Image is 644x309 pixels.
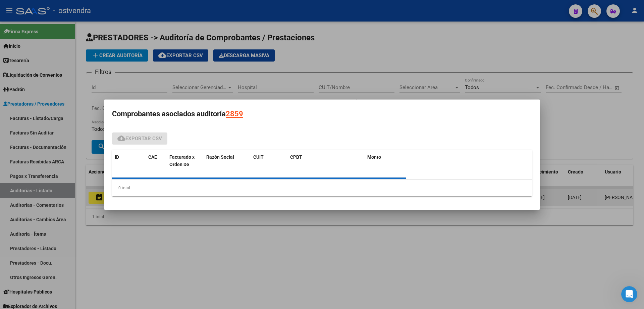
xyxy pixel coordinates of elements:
[112,180,532,196] div: 0 total
[365,150,412,180] datatable-header-cell: Monto
[115,154,119,160] span: ID
[146,150,167,180] datatable-header-cell: CAE
[287,150,365,180] datatable-header-cell: CPBT
[621,286,637,302] iframe: Intercom live chat
[167,150,204,180] datatable-header-cell: Facturado x Orden De
[117,136,162,142] span: Exportar CSV
[112,108,532,120] h3: Comprobantes asociados auditoría
[112,132,167,145] button: Exportar CSV
[251,150,287,180] datatable-header-cell: CUIT
[226,108,243,120] div: 2859
[148,154,157,160] span: CAE
[290,154,302,160] span: CPBT
[253,154,264,160] span: CUIT
[204,150,251,180] datatable-header-cell: Razón Social
[169,154,195,167] span: Facturado x Orden De
[112,150,146,180] datatable-header-cell: ID
[117,134,125,142] mat-icon: cloud_download
[367,154,381,160] span: Monto
[206,154,234,160] span: Razón Social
